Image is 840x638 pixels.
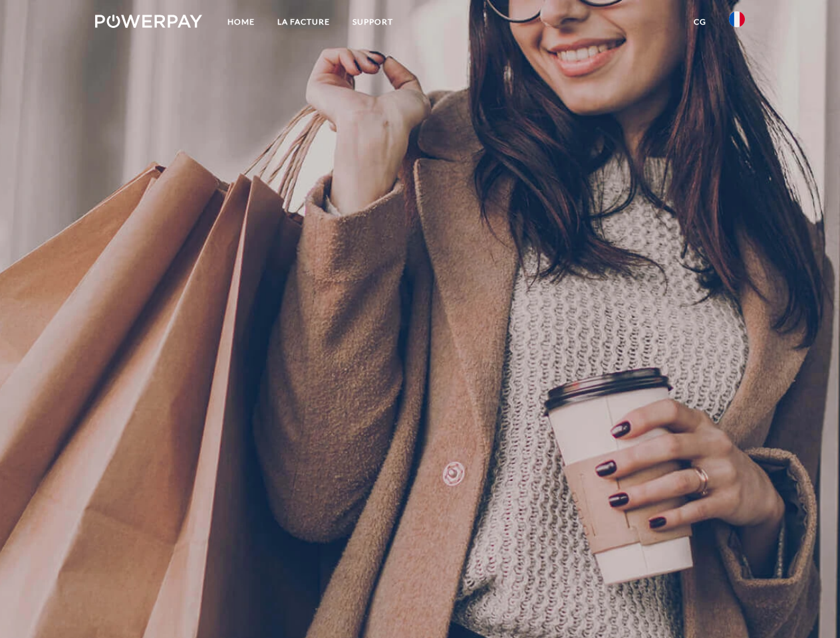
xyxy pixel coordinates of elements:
[266,10,341,34] a: LA FACTURE
[95,15,202,28] img: logo-powerpay-white.svg
[682,10,718,34] a: CG
[729,11,745,27] img: fr
[341,10,404,34] a: Support
[216,10,266,34] a: Home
